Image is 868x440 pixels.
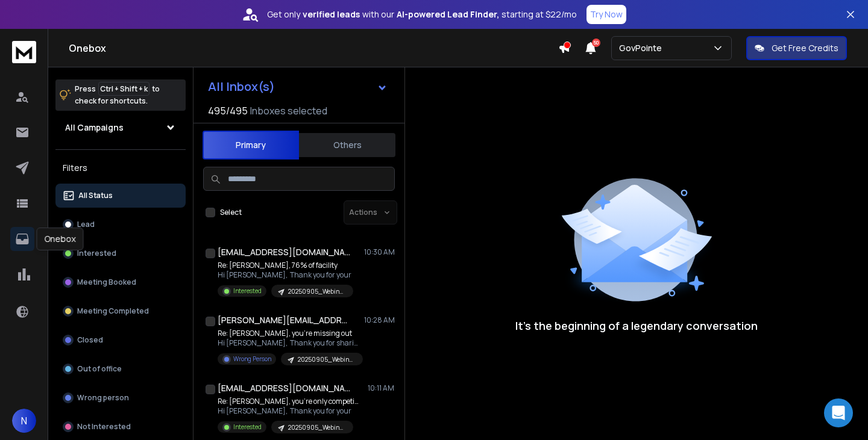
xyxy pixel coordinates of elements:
p: Wrong person [77,393,129,403]
p: Out of office [77,364,122,374]
p: Meeting Booked [77,277,136,287]
p: Re: [PERSON_NAME], you’re only competing [218,397,362,406]
button: Try Now [587,5,626,24]
button: Meeting Completed [55,299,186,323]
button: Lead [55,212,186,237]
button: Wrong person [55,386,186,410]
p: 10:30 AM [364,247,395,257]
h1: [PERSON_NAME][EMAIL_ADDRESS][DOMAIN_NAME] [218,314,350,326]
button: Interested [55,241,186,265]
p: 20250905_Webinar-[PERSON_NAME](0910-11)-Nationwide Facility Support Contracts [288,423,346,432]
p: Lead [77,220,95,229]
span: Ctrl + Shift + k [98,82,149,96]
button: All Campaigns [55,116,186,140]
button: Primary [203,131,299,160]
p: Not Interested [77,422,131,432]
p: Hi [PERSON_NAME], Thank you for sharing [218,338,362,348]
button: Others [299,132,395,158]
h3: Inboxes selected [250,104,327,118]
img: logo [12,41,36,63]
p: Interested [77,249,116,258]
p: Re: [PERSON_NAME], you’re missing out [218,329,362,338]
strong: verified leads [303,8,360,20]
p: Hi [PERSON_NAME], Thank you for your [218,270,353,280]
h1: Onebox [69,41,558,55]
button: Closed [55,328,186,352]
span: 50 [592,39,600,47]
p: 20250905_Webinar-[PERSON_NAME](0910-11)-Nationwide Facility Support Contracts [288,287,346,296]
p: Get only with our starting at $22/mo [267,8,577,20]
h1: [EMAIL_ADDRESS][DOMAIN_NAME] [218,382,350,394]
button: Not Interested [55,415,186,439]
button: All Inbox(s) [198,75,397,99]
p: GovPointe [619,42,667,54]
button: N [12,409,36,433]
p: All Status [78,191,113,200]
button: All Status [55,184,186,208]
p: Wrong Person [233,355,271,364]
p: Re: [PERSON_NAME], 76% of facility [218,261,353,270]
label: Select [220,208,242,217]
h1: All Inbox(s) [208,81,275,93]
strong: AI-powered Lead Finder, [397,8,499,20]
p: Interested [233,287,262,296]
p: Get Free Credits [772,42,838,54]
p: Interested [233,423,262,432]
h3: Filters [55,160,186,176]
span: 495 / 495 [208,104,248,118]
p: It’s the beginning of a legendary conversation [515,317,758,334]
div: Open Intercom Messenger [824,398,853,427]
button: Get Free Credits [746,36,847,60]
p: Meeting Completed [77,306,149,316]
h1: All Campaigns [65,122,124,134]
p: 20250905_Webinar-[PERSON_NAME](0910-11)-Nationwide Facility Support Contracts [298,355,356,364]
p: Closed [77,335,103,345]
button: Meeting Booked [55,270,186,294]
button: Out of office [55,357,186,381]
p: Hi [PERSON_NAME], Thank you for your [218,406,362,416]
div: Onebox [37,228,84,250]
p: Try Now [590,8,623,20]
p: 10:11 AM [368,383,395,393]
p: 10:28 AM [364,315,395,325]
p: Press to check for shortcuts. [75,83,160,107]
h1: [EMAIL_ADDRESS][DOMAIN_NAME] [218,246,350,258]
